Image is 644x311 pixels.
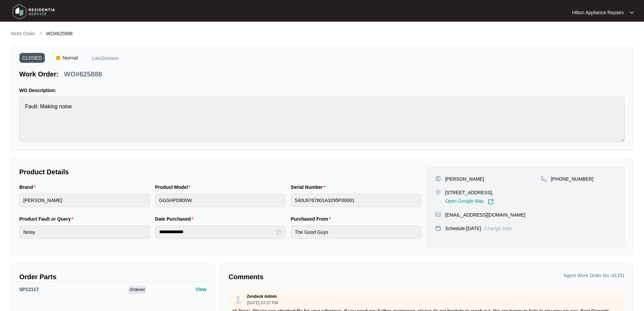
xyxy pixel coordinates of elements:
p: Comments [229,272,422,282]
img: Vercel Logo [56,56,60,60]
input: Brand [19,194,150,207]
label: Purchased From [291,216,333,222]
label: Product Model [155,184,193,191]
input: Product Model [155,194,286,207]
a: Work Order [9,30,37,38]
input: Serial Number [291,194,421,207]
img: dropdown arrow [630,11,634,14]
span: WO#625888 [46,31,73,36]
span: SP12117 [19,287,39,292]
p: WO#625888 [64,69,102,79]
p: [STREET_ADDRESS], [445,189,494,196]
label: Serial Number [291,184,328,191]
p: Change Date [484,225,512,232]
img: chevron-right [38,30,43,36]
p: LoicGrunson [92,56,119,63]
textarea: Fault: Making noise [19,96,625,142]
img: user-pin [435,176,441,182]
p: Hilton Appliance Repairs [572,9,624,16]
span: Ordered [128,286,146,294]
input: Purchased From [291,225,421,239]
p: Work Order: [19,69,58,79]
p: [DATE] 03:37 PM [247,301,278,305]
img: map-pin [435,189,441,195]
img: map-pin [435,225,441,231]
input: Date Purchased [159,228,276,236]
span: [PHONE_NUMBER] [551,176,594,182]
p: [EMAIL_ADDRESS][DOMAIN_NAME] [445,212,525,218]
input: Product Fault or Query [19,225,150,239]
p: Zendesk Admin [247,294,277,299]
p: Order Parts [19,272,206,282]
img: Link-External [488,199,494,205]
img: map-pin [541,176,547,182]
img: map-pin [435,212,441,218]
img: residentia service logo [10,2,57,22]
label: Product Fault or Query [19,216,76,222]
p: WO Description: [19,87,625,94]
p: Schedule: [DATE] [445,225,481,232]
p: [PERSON_NAME] [445,176,484,182]
span: Normal [60,53,81,63]
label: Date Purchased [155,216,196,222]
p: Work Order [11,30,35,37]
a: Open Google Map [445,199,494,205]
p: View [195,286,206,293]
p: Agent Work Order No : 41331 [564,272,625,279]
span: CLOSED [19,53,45,63]
img: user.svg [233,294,243,304]
label: Brand [19,184,38,191]
p: Product Details [19,167,421,177]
